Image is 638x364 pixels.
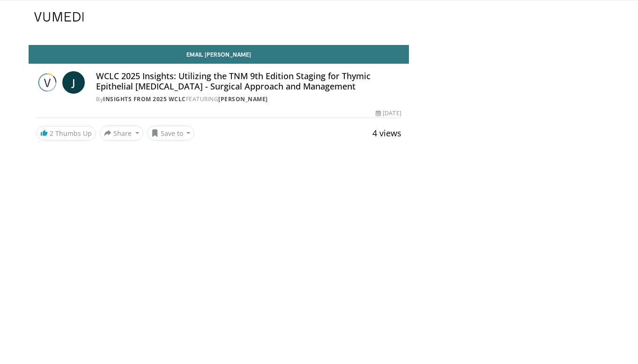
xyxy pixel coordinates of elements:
div: [DATE] [376,109,401,118]
img: Insights from 2025 WCLC [36,71,59,94]
img: VuMedi Logo [34,12,84,22]
a: 2 Thumbs Up [36,126,96,141]
button: Save to [147,126,195,141]
button: Share [100,126,143,141]
span: 4 views [372,127,401,139]
h4: WCLC 2025 Insights: Utilizing the TNM 9th Edition Staging for Thymic Epithelial [MEDICAL_DATA] - ... [96,71,401,91]
a: [PERSON_NAME] [218,95,268,103]
a: Email [PERSON_NAME] [29,45,409,64]
div: By FEATURING [96,95,401,104]
a: Insights from 2025 WCLC [103,95,186,103]
a: J [62,71,85,94]
span: 2 [50,129,53,138]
